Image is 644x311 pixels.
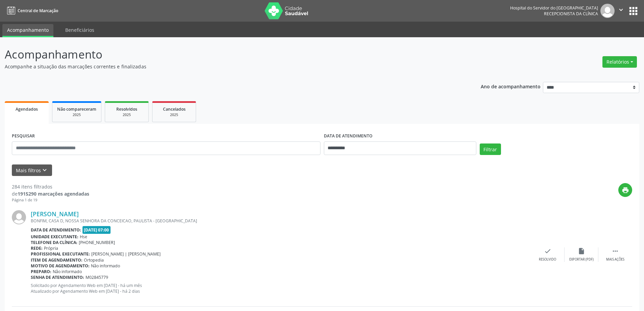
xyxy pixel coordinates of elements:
[61,24,99,36] a: Beneficiários
[79,240,115,245] span: [PHONE_NUMBER]
[31,263,90,269] b: Motivo de agendamento:
[86,274,108,280] span: M02845779
[544,11,598,17] span: Recepcionista da clínica
[53,269,82,274] span: Não informado
[2,24,53,37] a: Acompanhamento
[41,166,48,174] i: keyboard_arrow_down
[31,240,77,245] b: Telefone da clínica:
[31,269,51,274] b: Preparo:
[31,234,78,240] b: Unidade executante:
[31,245,43,251] b: Rede:
[5,63,449,70] p: Acompanhe a situação das marcações correntes e finalizadas
[324,131,373,141] label: DATA DE ATENDIMENTO
[163,106,186,112] span: Cancelados
[12,197,89,203] div: Página 1 de 19
[18,191,89,197] strong: 1915290 marcações agendadas
[606,257,624,262] div: Mais ações
[91,263,120,269] span: Não informado
[82,226,111,234] span: [DATE] 07:00
[57,112,96,117] div: 2025
[18,8,58,14] span: Central de Marcação
[12,190,89,197] div: de
[481,82,541,90] p: Ano de acompanhamento
[157,112,191,117] div: 2025
[600,4,615,18] img: img
[480,143,501,155] button: Filtrar
[31,283,531,294] p: Solicitado por Agendamento Web em [DATE] - há um mês Atualizado por Agendamento Web em [DATE] - h...
[617,6,625,14] i: 
[12,183,89,190] div: 284 itens filtrados
[569,257,594,262] div: Exportar (PDF)
[16,106,38,112] span: Agendados
[12,210,26,224] img: img
[31,251,90,257] b: Profissional executante:
[31,257,82,263] b: Item de agendamento:
[615,4,627,18] button: 
[578,247,585,255] i: insert_drive_file
[612,247,619,255] i: 
[12,164,52,176] button: Mais filtroskeyboard_arrow_down
[110,112,144,117] div: 2025
[5,46,449,63] p: Acompanhamento
[31,210,79,218] a: [PERSON_NAME]
[544,247,551,255] i: check
[80,234,87,240] span: Hse
[539,257,556,262] div: Resolvido
[622,186,629,194] i: print
[5,5,58,16] a: Central de Marcação
[602,56,637,68] button: Relatórios
[84,257,104,263] span: Ortopedia
[510,5,598,11] div: Hospital do Servidor do [GEOGRAPHIC_DATA]
[31,227,81,233] b: Data de atendimento:
[44,245,58,251] span: Própria
[31,218,531,224] div: BONFIM, CASA D, NOSSA SENHORA DA CONCEICAO, PAULISTA - [GEOGRAPHIC_DATA]
[91,251,161,257] span: [PERSON_NAME] | [PERSON_NAME]
[627,5,639,17] button: apps
[57,106,96,112] span: Não compareceram
[618,183,632,197] button: print
[31,274,84,280] b: Senha de atendimento:
[116,106,137,112] span: Resolvidos
[12,131,35,141] label: PESQUISAR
